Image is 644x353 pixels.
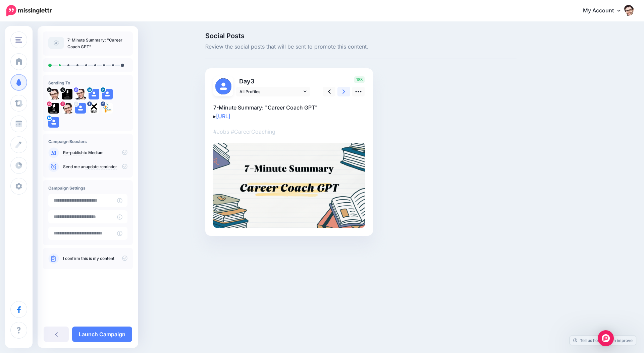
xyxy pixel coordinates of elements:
p: 7-Minute Summary: "Career Coach GPT" [67,37,127,50]
h4: Campaign Boosters [48,139,127,144]
span: Social Posts [205,32,517,39]
img: user_default_image.png [215,78,231,94]
span: 3 [251,78,254,85]
a: All Profiles [236,87,310,96]
img: menu.png [15,37,22,43]
a: Re-publish [63,150,84,155]
a: My Account [576,3,634,19]
h4: Campaign Settings [48,186,127,191]
h4: Sending To [48,80,127,85]
a: Tell us how we can improve [570,336,636,345]
img: user_default_image.png [89,89,99,99]
img: 12661754_1534535623540972_8724322931326811894_n-bsa31469.png [89,103,99,114]
span: Review the social posts that will be sent to promote this content. [205,43,517,51]
img: article-default-image-icon.png [48,37,64,49]
a: update reminder [86,164,117,169]
a: [URL] [216,113,230,120]
div: Open Intercom Messenger [598,330,614,346]
span: All Profiles [239,88,302,95]
img: 354784751_6507198766011950_2765655921886716975_n-bsa117156.jpg [48,103,59,114]
img: user_default_image.png [75,103,86,114]
p: Send me an [63,164,127,170]
img: 18HD2NM1YDANAQAPHF4H9DSDR8FIUEZL.png [213,143,365,228]
p: to Medium [63,150,127,156]
p: #Jobs #CareerCoaching [213,127,365,136]
img: user_default_image.png [48,117,59,128]
img: RZTe3OnN-66566.jpg [62,89,72,99]
img: de8bffd97b4f0e44-88163.jpg [75,89,86,99]
span: 188 [354,76,365,83]
p: Day [236,76,311,86]
img: user_default_image.png [102,89,113,99]
img: 24327895_134036960596123_3969288777871917056_n-bsa117157.jpg [62,103,72,114]
a: I confirm this is my content [63,256,114,261]
img: 0ALuhOkv-21637.jpeg [48,89,59,99]
p: 7-Minute Summary: "Career Coach GPT" ▸ [213,103,365,121]
img: Missinglettr [6,5,52,16]
img: 245850499_825577481440334_4437163557731115923_n-bsa117152.jpg [102,103,113,114]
